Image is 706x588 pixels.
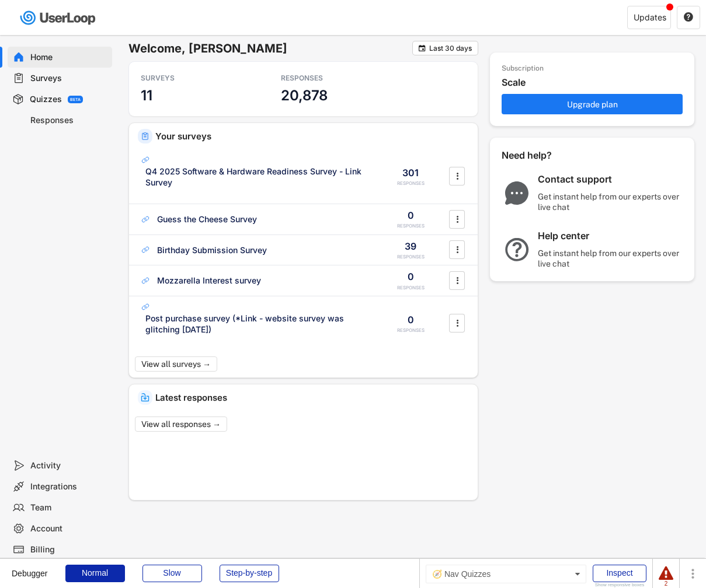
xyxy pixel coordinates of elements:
div: Normal [65,565,125,582]
div: Birthday Submission Survey [157,244,267,256]
text:  [456,274,458,286]
div: Post purchase survey (*Link - website survey was glitching [DATE]) [145,313,368,335]
div: Inspect [593,565,646,582]
div: Account [30,523,107,534]
img: IncomingMajor.svg [141,393,149,402]
img: userloop-logo-01.svg [18,6,100,30]
div: 0 [408,209,414,222]
div: Guess the Cheese Survey [157,213,257,225]
h6: Welcome, [PERSON_NAME] [128,41,412,56]
div: Get instant help from our experts over live chat [538,248,684,269]
text:  [456,244,458,256]
button: Upgrade plan [502,94,683,114]
div: Billing [30,544,107,555]
div: Debugger [12,559,48,577]
div: SURVEYS [141,73,246,83]
div: 2 [659,581,673,587]
div: RESPONSES [281,73,386,83]
div: Show responsive boxes [593,583,646,587]
div: RESPONSES [397,327,425,334]
div: Latest responses [155,393,469,402]
div: Responses [30,115,107,126]
button:  [451,272,463,289]
div: Q4 2025 Software & Hardware Readiness Survey - Link Survey [145,166,368,188]
div: RESPONSES [397,285,425,291]
div: Get instant help from our experts over live chat [538,191,684,212]
div: Integrations [30,481,107,492]
div: Subscription [502,64,544,73]
div: RESPONSES [397,180,425,187]
div: 39 [405,240,416,253]
div: Your surveys [155,132,469,141]
button:  [451,314,463,332]
div: Activity [30,460,107,471]
div: Team [30,502,107,513]
text:  [456,317,458,329]
div: Updates [634,13,666,22]
div: Scale [502,76,688,89]
div: RESPONSES [397,223,425,229]
text:  [456,213,458,225]
div: RESPONSES [397,254,425,260]
div: Quizzes [30,94,62,105]
div: Mozzarella Interest survey [157,275,261,286]
button:  [451,211,463,228]
h3: 11 [141,86,152,104]
div: Contact support [538,173,684,185]
text:  [419,44,426,52]
text:  [684,12,693,22]
div: 0 [408,270,414,283]
button:  [451,241,463,258]
div: Home [30,52,107,63]
button:  [451,167,463,185]
div: 0 [408,313,414,326]
div: 301 [402,166,419,179]
div: Last 30 days [429,45,472,52]
button: View all responses → [135,416,227,432]
div: Step-by-step [220,565,279,582]
button: View all surveys → [135,356,217,372]
h3: 20,878 [281,86,328,104]
div: Surveys [30,73,107,84]
div: Need help? [502,149,583,162]
text:  [456,170,458,183]
img: ChatMajor.svg [502,181,532,205]
div: Slow [142,565,202,582]
button:  [683,12,694,23]
img: QuestionMarkInverseMajor.svg [502,238,532,261]
button:  [418,44,426,52]
div: 🧭 Nav Quizzes [426,565,586,583]
div: Help center [538,230,684,242]
div: BETA [70,97,81,101]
